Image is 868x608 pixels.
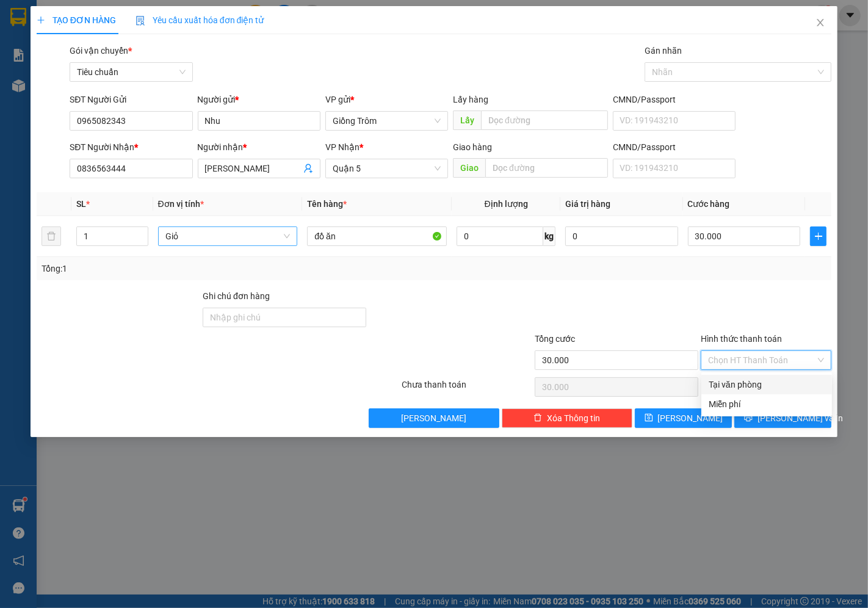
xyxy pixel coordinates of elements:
[453,158,485,178] span: Giao
[203,308,366,327] input: Ghi chú đơn hàng
[93,62,182,78] td: CC:
[635,408,732,428] button: save[PERSON_NAME]
[109,64,115,76] span: 0
[734,408,831,428] button: printer[PERSON_NAME] và In
[77,63,185,81] span: Tiêu chuẩn
[709,397,825,411] div: Miễn phí
[453,110,481,130] span: Lấy
[42,226,61,246] button: delete
[613,93,736,106] div: CMND/Passport
[453,95,488,104] span: Lấy hàng
[120,13,152,25] span: Quận 5
[203,291,270,301] label: Ghi chú đơn hàng
[165,227,291,245] span: Giỏ
[5,13,93,25] p: Gửi từ:
[645,46,682,56] label: Gán nhãn
[613,140,736,154] div: CMND/Passport
[95,40,150,52] span: 0939012375
[565,226,678,246] input: 0
[37,15,116,25] span: TẠO ĐƠN HÀNG
[158,199,204,209] span: Đơn vị tính
[325,142,360,152] span: VP Nhận
[533,413,542,423] span: delete
[70,46,132,56] span: Gói vận chuyển
[709,378,825,391] div: Tại văn phòng
[453,142,492,152] span: Giao hàng
[333,159,441,178] span: Quận 5
[37,16,45,24] span: plus
[325,93,448,106] div: VP gửi
[5,27,79,38] span: [PERSON_NAME]
[303,164,313,173] span: user-add
[95,27,135,38] span: Hải Bằng
[307,199,347,209] span: Tên hàng
[744,413,753,423] span: printer
[758,411,843,425] span: [PERSON_NAME] và In
[810,226,826,246] button: plus
[658,411,723,425] span: [PERSON_NAME]
[95,13,181,25] p: Nhận:
[369,408,499,428] button: [PERSON_NAME]
[20,64,49,76] span: 50.000
[307,226,447,246] input: VD: Bàn, Ghế
[803,6,837,40] button: Close
[701,334,782,344] label: Hình thức thanh toán
[402,411,467,425] span: [PERSON_NAME]
[333,112,441,130] span: Giồng Trôm
[5,85,90,96] span: 1 - Thùng vừa (Kẹo)
[485,199,528,209] span: Định lượng
[401,378,534,399] div: Chưa thanh toán
[543,226,555,246] span: kg
[198,140,320,154] div: Người nhận
[811,231,826,241] span: plus
[485,158,608,178] input: Dọc đường
[70,93,192,106] div: SĐT Người Gửi
[70,140,192,154] div: SĐT Người Nhận
[136,16,145,26] img: icon
[175,84,181,97] span: 1
[42,262,336,275] div: Tổng: 1
[136,15,264,25] span: Yêu cầu xuất hóa đơn điện tử
[4,62,94,78] td: CR:
[645,413,653,423] span: save
[481,110,608,130] input: Dọc đường
[535,334,575,344] span: Tổng cước
[816,18,825,27] span: close
[34,13,85,25] span: Giồng Trôm
[198,93,320,106] div: Người gửi
[547,411,600,425] span: Xóa Thông tin
[688,199,730,209] span: Cước hàng
[5,40,60,52] span: 0384992427
[161,85,175,96] span: SL:
[502,408,632,428] button: deleteXóa Thông tin
[565,199,610,209] span: Giá trị hàng
[76,199,86,209] span: SL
